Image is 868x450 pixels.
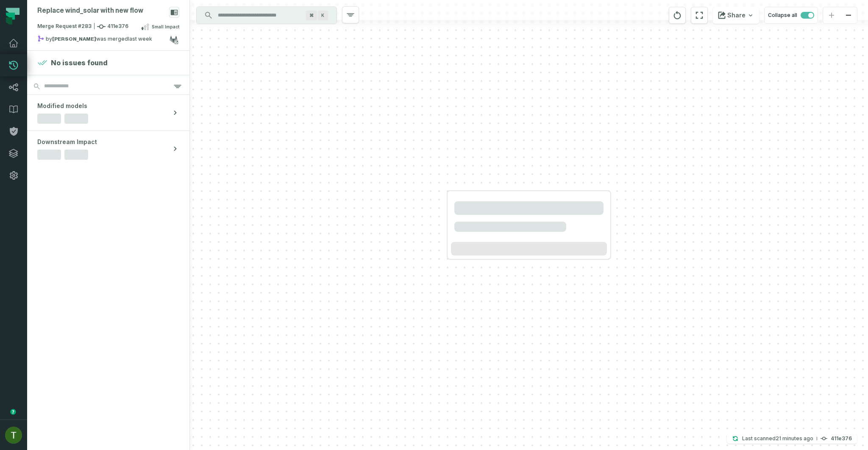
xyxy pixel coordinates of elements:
span: Modified models [37,102,87,110]
relative-time: Sep 7, 2025, 8:59 AM GMT+3 [776,435,813,442]
h4: 411e376 [831,436,852,441]
div: by was merged [37,35,169,45]
div: Tooltip anchor [9,408,17,416]
a: View on gitlab [168,34,179,45]
span: Press ⌘ + K to focus the search bar [306,11,317,20]
button: Collapse all [764,7,818,24]
button: Last scanned[DATE] 8:59:30 AM411e376 [727,433,857,444]
div: Replace wind_solar with new flow [37,7,143,15]
strong: collin marsden (c_marsden) [52,36,96,42]
button: Downstream Impact [27,131,189,167]
span: Small Impact [152,23,179,30]
span: Merge Request #283 411e376 [37,22,128,31]
span: Press ⌘ + K to focus the search bar [318,11,328,20]
button: Modified models [27,95,189,131]
relative-time: Aug 29, 2025, 6:39 PM GMT+3 [128,36,152,42]
button: zoom out [840,7,857,24]
button: Share [713,7,759,24]
span: Downstream Impact [37,138,97,146]
img: avatar of Tomer Galun [5,427,22,444]
p: Last scanned [742,434,813,443]
h4: No issues found [51,58,108,68]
